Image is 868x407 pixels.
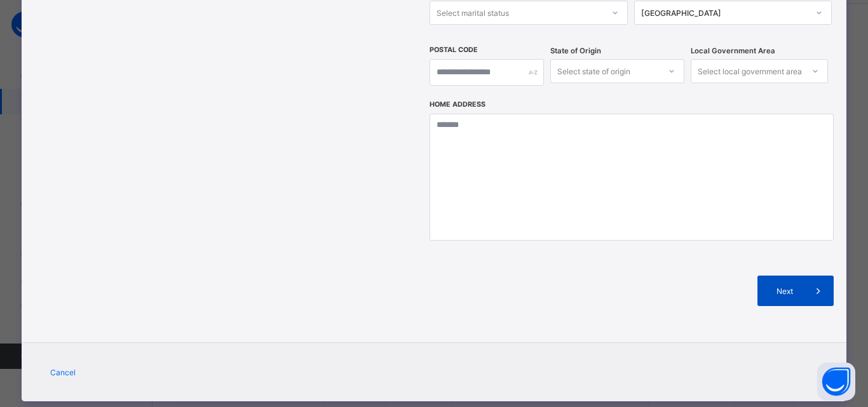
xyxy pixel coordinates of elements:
label: Postal Code [430,46,478,54]
button: Open asap [817,363,855,401]
span: State of Origin [550,46,601,55]
span: Cancel [50,368,76,377]
div: Select local government area [698,59,802,83]
span: Local Government Area [691,46,775,55]
span: Next [767,286,803,296]
div: Select marital status [437,1,509,25]
label: Home Address [430,100,485,109]
div: Select state of origin [557,59,630,83]
div: [GEOGRAPHIC_DATA] [641,8,808,18]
